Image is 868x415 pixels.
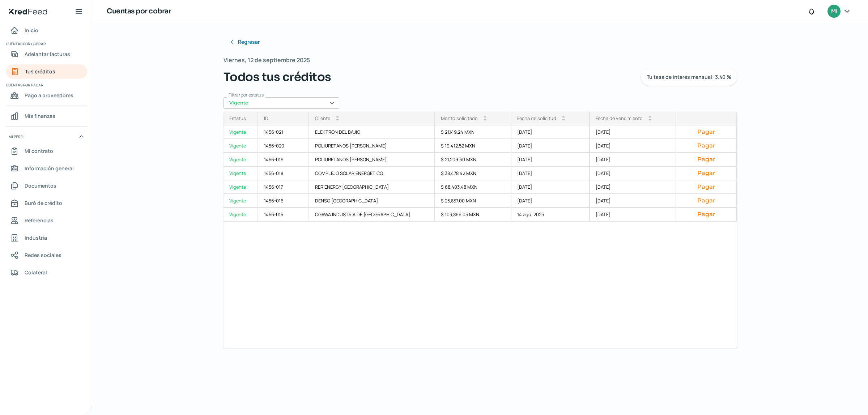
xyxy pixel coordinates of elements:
[6,265,87,280] a: Colateral
[9,133,25,140] span: Mi perfil
[309,180,435,194] div: RER ENERGY [GEOGRAPHIC_DATA]
[25,50,70,59] span: Adelantar facturas
[6,88,87,103] a: Pago a proveedores
[224,194,258,208] a: Vigente
[511,208,590,222] div: 14 ago, 2025
[6,47,87,61] a: Adelantar facturas
[258,139,309,153] div: 1456-020
[229,92,264,98] span: Filtrar por estatus
[25,146,53,155] span: Mi contrato
[435,167,511,180] div: $ 38,478.42 MXN
[238,39,260,44] span: Regresar
[435,180,511,194] div: $ 68,403.48 MXN
[224,153,258,167] a: Vigente
[590,167,676,180] div: [DATE]
[682,128,730,136] button: Pagar
[224,68,331,86] span: Todos tus créditos
[511,180,590,194] div: [DATE]
[224,180,258,194] a: Vigente
[224,208,258,222] a: Vigente
[6,196,87,210] a: Buró de crédito
[336,118,339,121] i: arrow_drop_down
[25,91,73,100] span: Pago a proveedores
[648,118,651,121] i: arrow_drop_down
[596,115,643,121] div: Fecha de vencimiento
[590,153,676,167] div: [DATE]
[258,153,309,167] div: 1456-019
[25,216,54,225] span: Referencias
[511,153,590,167] div: [DATE]
[6,82,86,88] span: Cuentas por pagar
[590,180,676,194] div: [DATE]
[25,111,55,120] span: Mis finanzas
[590,125,676,139] div: [DATE]
[224,167,258,180] a: Vigente
[258,208,309,222] div: 1456-015
[309,194,435,208] div: DENSO [GEOGRAPHIC_DATA]
[224,35,265,49] button: Regresar
[682,197,730,204] button: Pagar
[258,125,309,139] div: 1456-021
[441,115,478,121] div: Monto solicitado
[25,198,62,208] span: Buró de crédito
[590,208,676,222] div: [DATE]
[435,194,511,208] div: $ 25,857.00 MXN
[484,118,486,121] i: arrow_drop_down
[25,251,61,260] span: Redes sociales
[25,67,55,76] span: Tus créditos
[435,153,511,167] div: $ 21,209.60 MXN
[315,115,330,121] div: Cliente
[107,6,171,17] h1: Cuentas por cobrar
[25,181,56,190] span: Documentos
[6,144,87,158] a: Mi contrato
[6,161,87,176] a: Información general
[25,233,47,242] span: Industria
[435,139,511,153] div: $ 19,412.52 MXN
[309,208,435,222] div: OGAWA INDUSTRIA DE [GEOGRAPHIC_DATA]
[25,268,47,277] span: Colateral
[590,194,676,208] div: [DATE]
[435,208,511,222] div: $ 103,866.05 MXN
[264,115,268,121] div: ID
[682,183,730,191] button: Pagar
[6,64,87,79] a: Tus créditos
[224,55,310,65] span: Viernes, 12 de septiembre 2025
[517,115,556,121] div: Fecha de solicitud
[562,118,565,121] i: arrow_drop_down
[682,156,730,163] button: Pagar
[258,167,309,180] div: 1456-018
[831,7,837,16] span: MI
[6,231,87,245] a: Industria
[511,194,590,208] div: [DATE]
[435,125,511,139] div: $ 21,149.24 MXN
[229,115,246,121] div: Estatus
[647,74,731,80] span: Tu tasa de interés mensual: 3.40 %
[309,153,435,167] div: POLIURETANOS [PERSON_NAME]
[682,142,730,149] button: Pagar
[309,167,435,180] div: COMPLEJO SOLAR ENERGETICO
[258,194,309,208] div: 1456-016
[309,139,435,153] div: POLIURETANOS [PERSON_NAME]
[6,179,87,193] a: Documentos
[6,213,87,228] a: Referencias
[224,125,258,139] a: Vigente
[511,139,590,153] div: [DATE]
[258,180,309,194] div: 1456-017
[25,164,74,173] span: Información general
[511,125,590,139] div: [DATE]
[590,139,676,153] div: [DATE]
[6,109,87,123] a: Mis finanzas
[682,211,730,218] button: Pagar
[224,139,258,153] a: Vigente
[6,23,87,38] a: Inicio
[6,40,86,47] span: Cuentas por cobrar
[6,248,87,262] a: Redes sociales
[309,125,435,139] div: ELEKTRON DEL BAJIO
